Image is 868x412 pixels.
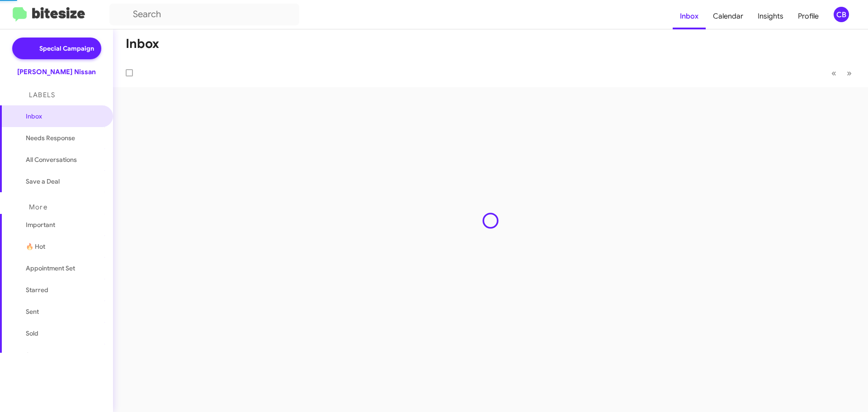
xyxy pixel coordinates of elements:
span: Sent [26,307,39,316]
a: Profile [791,3,826,29]
span: Sold [26,329,38,338]
h1: Inbox [126,37,159,51]
div: [PERSON_NAME] Nissan [17,67,96,76]
span: « [831,67,836,79]
span: Starred [26,285,48,294]
span: Appointment Set [26,264,75,273]
span: Important [26,220,103,229]
span: More [29,203,47,211]
span: Inbox [26,112,103,121]
span: » [847,67,852,79]
span: Save a Deal [26,177,60,186]
button: Next [841,64,857,82]
button: Previous [826,64,842,82]
div: CB [834,7,849,22]
span: Special Campaign [39,44,94,53]
nav: Page navigation example [826,64,857,82]
a: Calendar [706,3,750,29]
span: All Conversations [26,155,77,164]
button: CB [826,7,858,22]
span: Needs Response [26,133,103,142]
span: Labels [29,91,55,99]
a: Inbox [673,3,706,29]
input: Search [109,4,299,25]
span: 🔥 Hot [26,242,45,251]
span: Sold Responded [26,350,74,360]
a: Special Campaign [12,38,101,59]
a: Insights [750,3,791,29]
